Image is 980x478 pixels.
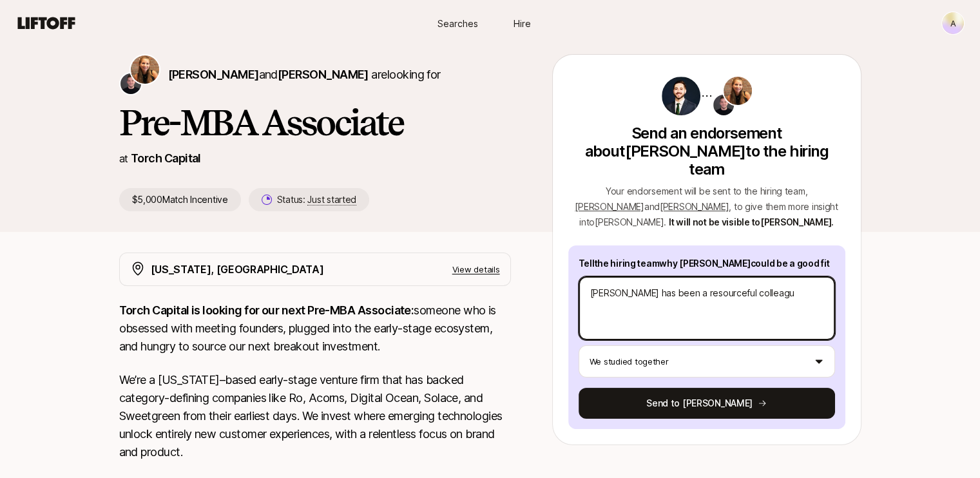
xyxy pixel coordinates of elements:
img: Katie Reiner [131,55,159,84]
span: It will not be visible to [PERSON_NAME] . [669,216,834,227]
img: Katie Reiner [724,77,752,105]
span: [PERSON_NAME] [278,68,369,81]
span: and [258,68,368,81]
p: Status: [277,192,356,207]
span: and [644,201,729,212]
img: Christopher Harper [120,73,141,94]
p: View details [452,263,500,276]
button: A [941,12,965,35]
span: Hire [514,17,531,30]
h1: Pre-MBA Associate [119,103,511,142]
img: f286e480_b7de_4ceb_b8ca_895c461cfc8f.jpg [662,77,700,115]
strong: Torch Capital is looking for our next Pre-MBA Associate: [119,303,414,317]
p: are looking for [168,66,441,84]
a: Hire [490,12,555,35]
p: [US_STATE], [GEOGRAPHIC_DATA] [151,261,324,278]
span: Your endorsement will be sent to the hiring team , , to give them more insight into [PERSON_NAME] . [575,186,838,227]
a: Torch Capital [131,151,201,165]
button: Send to [PERSON_NAME] [579,388,835,419]
p: someone who is obsessed with meeting founders, plugged into the early-stage ecosystem, and hungry... [119,301,511,356]
span: Searches [437,17,478,30]
span: Just started [307,194,356,206]
p: $5,000 Match Incentive [119,188,241,211]
a: Searches [426,12,490,35]
textarea: [PERSON_NAME] has been a resourceful colleag [579,276,835,340]
span: [PERSON_NAME] [168,68,259,81]
p: Tell the hiring team why [PERSON_NAME] could be a good fit [579,256,835,271]
span: [PERSON_NAME] [660,201,729,212]
p: at [119,150,128,167]
img: Christopher Harper [713,95,734,115]
p: A [950,15,956,31]
p: Send an endorsement about [PERSON_NAME] to the hiring team [568,124,845,178]
span: [PERSON_NAME] [575,201,644,212]
p: We’re a [US_STATE]–based early-stage venture firm that has backed category-defining companies lik... [119,371,511,461]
